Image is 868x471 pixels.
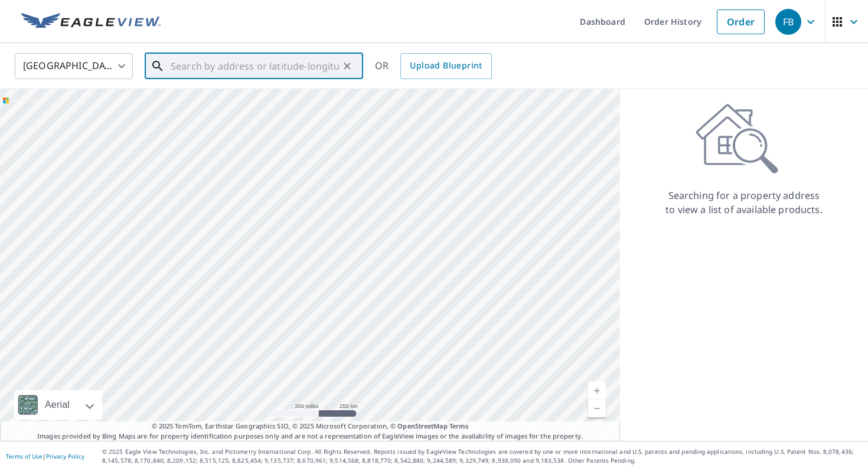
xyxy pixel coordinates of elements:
[6,452,43,460] a: Terms of Use
[152,421,469,431] span: © 2025 TomTom, Earthstar Geographics SIO, © 2025 Microsoft Corporation, ©
[588,382,606,400] a: Current Level 5, Zoom In
[41,390,73,420] div: Aerial
[6,453,84,460] p: |
[21,13,161,31] img: EV Logo
[14,390,102,420] div: Aerial
[339,58,355,74] button: Clear
[717,9,765,34] a: Order
[171,50,339,83] input: Search by address or latitude-longitude
[397,421,447,430] a: OpenStreetMap
[410,58,482,73] span: Upload Blueprint
[665,188,823,217] p: Searching for a property address to view a list of available products.
[102,447,862,465] p: © 2025 Eagle View Technologies, Inc. and Pictometry International Corp. All Rights Reserved. Repo...
[375,53,492,79] div: OR
[400,53,491,79] a: Upload Blueprint
[46,452,84,460] a: Privacy Policy
[449,421,469,430] a: Terms
[588,400,606,417] a: Current Level 5, Zoom Out
[15,50,133,83] div: [GEOGRAPHIC_DATA]
[775,9,801,35] div: FB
